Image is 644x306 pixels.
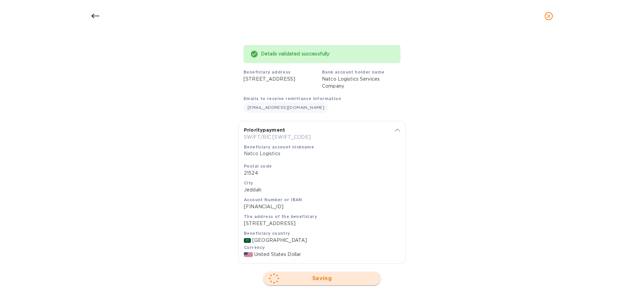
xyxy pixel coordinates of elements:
[244,238,251,243] img: SA
[244,186,400,193] p: Jeddah
[244,170,400,177] p: 21524
[244,127,285,133] b: Priority payment
[244,245,265,250] b: Currency
[244,150,387,157] p: Natco Logistics
[244,231,290,236] b: Beneficiary country
[244,144,314,149] b: Beneficiary account nickname
[541,8,557,24] button: close
[322,70,385,75] b: Bank account holder name
[244,220,400,227] p: [STREET_ADDRESS]
[244,164,272,169] b: Postal code
[244,252,253,257] img: USD
[252,237,307,243] span: [GEOGRAPHIC_DATA]
[322,76,400,90] p: Natco Logistics Services Company
[261,48,394,60] div: Details validated successfully
[244,214,317,219] b: The address of the beneficiary
[244,203,400,210] p: [FINANCIAL_ID]
[244,134,387,141] p: SWIFT/BIC [SWIFT_CODE]
[244,96,341,101] b: Emails to receive remittance information
[248,105,324,110] span: [EMAIL_ADDRESS][DOMAIN_NAME]
[244,180,253,185] b: City
[244,76,322,83] p: [STREET_ADDRESS]
[244,70,291,75] b: Beneficiary address
[244,197,302,202] b: Account Number or IBAN
[254,252,301,257] span: United States Dollar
